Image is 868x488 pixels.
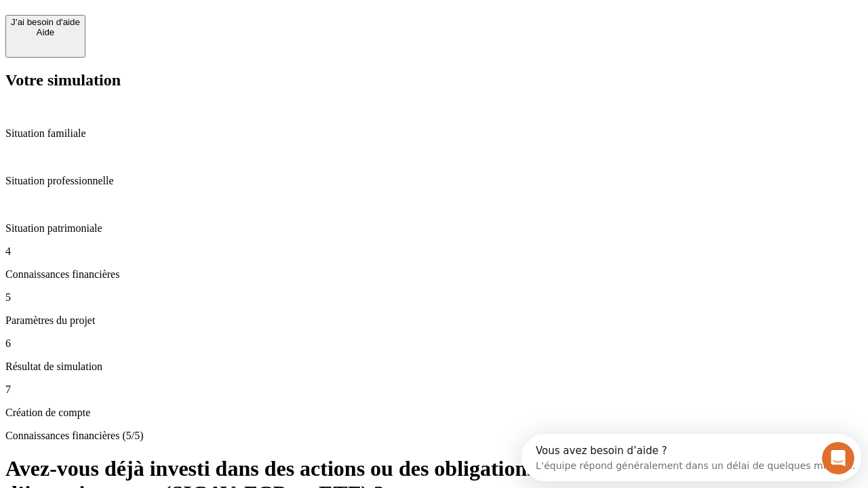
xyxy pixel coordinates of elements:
div: J’ai besoin d'aide [11,17,80,27]
p: Résultat de simulation [5,361,863,373]
iframe: Intercom live chat discovery launcher [521,434,861,481]
div: Ouvrir le Messenger Intercom [5,5,374,43]
div: L’équipe répond généralement dans un délai de quelques minutes. [14,22,334,37]
div: Vous avez besoin d’aide ? [14,12,334,22]
p: 7 [5,384,863,396]
p: 4 [5,245,863,258]
p: 6 [5,338,863,350]
p: Paramètres du projet [5,314,863,327]
p: Création de compte [5,407,863,419]
p: Connaissances financières (5/5) [5,430,863,442]
h2: Votre simulation [5,71,863,89]
iframe: Intercom live chat [822,442,854,474]
button: J’ai besoin d'aideAide [5,15,85,58]
p: 5 [5,291,863,304]
div: Aide [11,27,80,37]
p: Situation professionnelle [5,175,863,187]
p: Situation patrimoniale [5,222,863,235]
p: Connaissances financières [5,268,863,281]
p: Situation familiale [5,127,863,140]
